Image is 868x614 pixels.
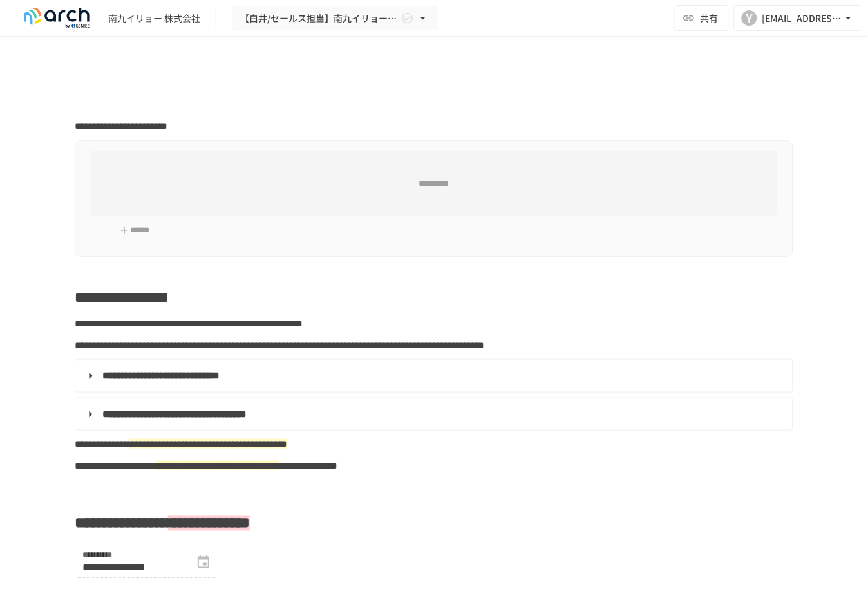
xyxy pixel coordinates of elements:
[701,11,719,25] span: 共有
[742,10,757,26] div: Y
[734,5,863,31] button: Y[EMAIL_ADDRESS][DOMAIN_NAME]
[232,6,438,31] button: 【白井/セールス担当】南九イリョー株式会社様_初期設定サポート
[15,8,98,28] img: logo-default@2x-9cf2c760.svg
[108,12,200,25] div: 南九イリョー 株式会社
[240,10,399,26] span: 【白井/セールス担当】南九イリョー株式会社様_初期設定サポート
[675,5,729,31] button: 共有
[762,10,842,26] div: [EMAIL_ADDRESS][DOMAIN_NAME]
